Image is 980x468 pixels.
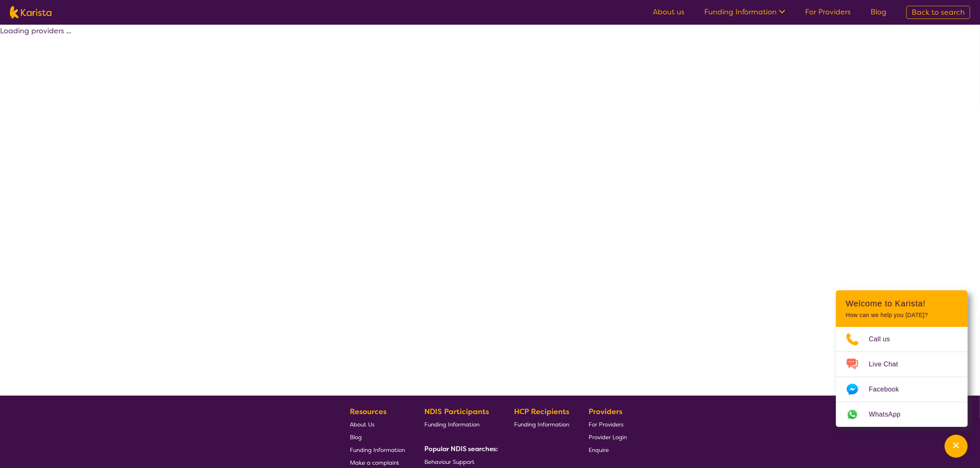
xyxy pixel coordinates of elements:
[589,446,609,454] span: Enquire
[350,418,405,431] a: About Us
[424,421,480,428] span: Funding Information
[836,402,968,427] a: Web link opens in a new tab.
[424,407,489,417] b: NDIS Participants
[906,6,970,19] a: Back to search
[589,418,627,431] a: For Providers
[945,435,968,458] button: Channel Menu
[350,431,405,443] a: Blog
[869,383,909,396] span: Facebook
[653,7,684,17] a: About us
[514,418,569,431] a: Funding Information
[350,446,405,454] span: Funding Information
[836,327,968,427] ul: Choose channel
[589,431,627,443] a: Provider Login
[589,443,627,456] a: Enquire
[424,458,475,466] span: Behaviour Support
[514,421,569,428] span: Funding Information
[805,7,851,17] a: For Providers
[10,6,51,19] img: Karista logo
[846,312,958,319] p: How can we help you [DATE]?
[912,7,965,17] span: Back to search
[350,433,362,441] span: Blog
[589,433,627,441] span: Provider Login
[350,407,386,417] b: Resources
[424,455,495,468] a: Behaviour Support
[704,7,785,17] a: Funding Information
[589,407,622,417] b: Providers
[871,7,887,17] a: Blog
[869,408,910,421] span: WhatsApp
[350,459,399,466] span: Make a complaint
[869,333,900,345] span: Call us
[350,421,375,428] span: About Us
[846,299,958,308] h2: Welcome to Karista!
[350,443,405,456] a: Funding Information
[836,290,968,427] div: Channel Menu
[869,358,908,371] span: Live Chat
[424,418,495,431] a: Funding Information
[514,407,569,417] b: HCP Recipients
[589,421,624,428] span: For Providers
[424,445,498,453] b: Popular NDIS searches:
